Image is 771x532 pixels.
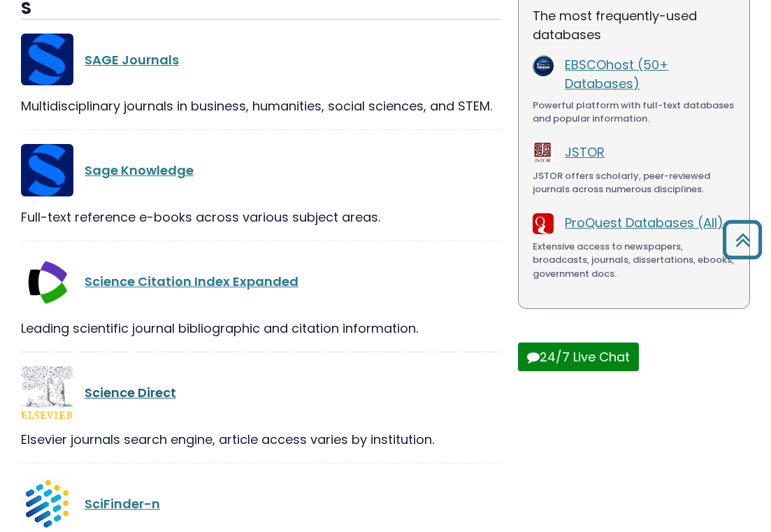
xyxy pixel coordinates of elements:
[518,343,639,371] button: 24/7 Live Chat
[21,208,501,227] div: Full-text reference e-books across various subject areas.
[21,319,501,338] div: Leading scientific journal bibliographic and citation information.
[717,227,768,252] a: Back to Top
[85,51,179,69] a: SAGE Journals
[85,384,176,401] a: Science Direct
[533,6,735,44] p: The most frequently-used databases
[21,430,501,449] div: Elsevier journals search engine, article access varies by institution.
[533,240,735,281] div: Extensive access to newspapers, broadcasts, journals, dissertations, ebooks, government docs.
[533,99,735,126] div: Powerful platform with full-text databases and popular information.
[565,214,723,231] a: ProQuest Databases (All)
[533,169,735,196] div: JSTOR offers scholarly, peer-reviewed journals across numerous disciplines.
[565,56,668,92] a: EBSCOhost (50+ Databases)
[85,161,194,179] a: Sage Knowledge
[21,96,501,115] div: Multidisciplinary journals in business, humanities, social sciences, and STEM.
[85,495,160,512] a: SciFinder-n
[85,273,298,290] a: Science Citation Index Expanded
[565,143,605,161] a: JSTOR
